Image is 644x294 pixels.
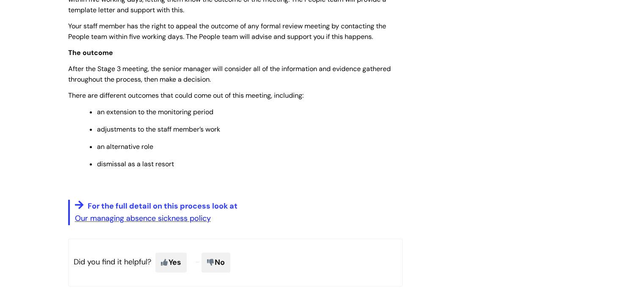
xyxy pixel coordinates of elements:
span: an alternative role [97,142,153,151]
span: There are different outcomes that could come out of this meeting, including: [68,91,304,100]
span: After the Stage 3 meeting, the senior manager will consider all of the information and evidence g... [68,64,391,84]
span: No [202,253,230,272]
span: adjustments to the staff member’s work [97,125,220,134]
span: an extension to the monitoring period [97,107,213,116]
span: The outcome [68,48,113,57]
span: Your staff member has the right to appeal the outcome of any formal review meeting by contacting ... [68,22,386,41]
span: Yes [155,253,187,272]
a: Our managing absence sickness policy [75,213,211,223]
span: dismissal as a last resort [97,159,174,168]
span: For the full detail on this process look at [88,201,238,211]
p: Did you find it helpful? [68,239,403,286]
